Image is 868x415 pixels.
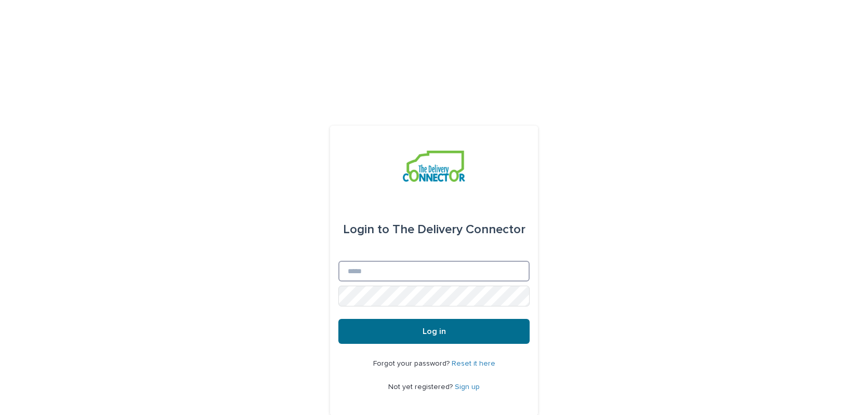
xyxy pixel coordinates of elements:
span: Forgot your password? [373,360,452,367]
span: Login to [343,223,389,236]
a: Sign up [455,383,480,391]
a: Reset it here [452,360,495,367]
div: The Delivery Connector [343,215,525,244]
span: Log in [423,327,446,336]
span: Not yet registered? [388,383,455,391]
button: Log in [338,319,530,344]
img: aCWQmA6OSGG0Kwt8cj3c [403,151,465,182]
